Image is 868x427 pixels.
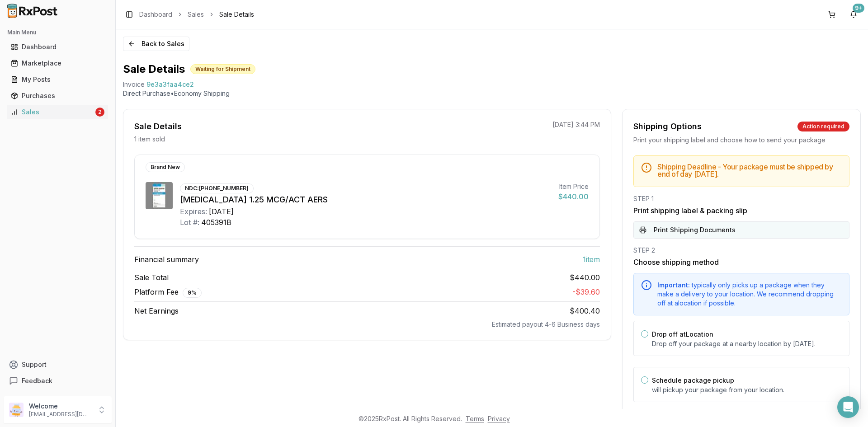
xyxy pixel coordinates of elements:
[123,89,861,98] p: Direct Purchase • Economy Shipping
[652,330,713,338] label: Drop off at Location
[146,182,173,209] img: Spiriva Respimat 1.25 MCG/ACT AERS
[123,62,185,76] h1: Sale Details
[570,272,600,283] span: $440.00
[134,254,199,265] span: Financial summary
[180,183,254,193] div: NDC: [PHONE_NUMBER]
[4,72,112,87] button: My Posts
[180,193,551,206] div: [MEDICAL_DATA] 1.25 MCG/ACT AERS
[219,10,254,19] span: Sale Details
[853,4,864,13] div: 9+
[4,56,112,70] button: Marketplace
[657,163,842,178] h5: Shipping Deadline - Your package must be shipped by end of day [DATE] .
[11,42,104,52] div: Dashboard
[657,281,690,289] span: Important:
[29,411,92,418] p: [EMAIL_ADDRESS][DOMAIN_NAME]
[146,162,185,172] div: Brand New
[7,104,108,120] a: Sales2
[22,376,52,385] span: Feedback
[657,281,842,308] div: typically only picks up a package when they make a delivery to your location. We recommend droppi...
[633,221,849,239] button: Print Shipping Documents
[4,40,112,54] button: Dashboard
[7,55,108,71] a: Marketplace
[180,217,199,228] div: Lot #:
[11,91,104,100] div: Purchases
[134,272,169,283] span: Sale Total
[134,120,182,133] div: Sale Details
[201,217,231,228] div: 405391B
[9,403,24,417] img: User avatar
[633,205,849,216] h3: Print shipping label & packing slip
[652,339,842,348] p: Drop off your package at a nearby location by [DATE] .
[7,39,108,55] a: Dashboard
[29,402,92,411] p: Welcome
[134,305,179,316] span: Net Earnings
[570,306,600,315] span: $400.40
[633,120,702,133] div: Shipping Options
[846,7,861,22] button: 9+
[188,10,204,19] a: Sales
[134,320,600,329] div: Estimated payout 4-6 Business days
[11,108,94,117] div: Sales
[633,246,849,255] div: STEP 2
[7,29,108,36] h2: Main Menu
[146,80,194,89] span: 9e3a3faa4ce2
[7,88,108,104] a: Purchases
[4,357,112,373] button: Support
[11,59,104,68] div: Marketplace
[837,396,859,418] div: Open Intercom Messenger
[4,373,112,389] button: Feedback
[652,385,842,394] p: will pickup your package from your location.
[558,182,589,191] div: Item Price
[633,194,849,203] div: STEP 1
[183,288,202,298] div: 9 %
[4,4,61,18] img: RxPost Logo
[583,254,600,265] span: 1 item
[558,191,589,202] div: $440.00
[139,10,172,19] a: Dashboard
[633,257,849,267] h3: Choose shipping method
[797,122,849,131] div: Action required
[123,37,189,51] button: Back to Sales
[209,206,234,217] div: [DATE]
[652,376,734,384] label: Schedule package pickup
[4,105,112,119] button: Sales2
[466,415,484,422] a: Terms
[134,135,165,144] p: 1 item sold
[11,75,104,84] div: My Posts
[488,415,510,422] a: Privacy
[4,89,112,103] button: Purchases
[572,287,600,296] span: - $39.60
[7,71,108,88] a: My Posts
[633,136,849,145] div: Print your shipping label and choose how to send your package
[180,206,207,217] div: Expires:
[95,108,104,117] div: 2
[190,64,255,74] div: Waiting for Shipment
[123,80,145,89] div: Invoice
[552,120,600,129] p: [DATE] 3:44 PM
[134,286,202,298] span: Platform Fee
[139,10,254,19] nav: breadcrumb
